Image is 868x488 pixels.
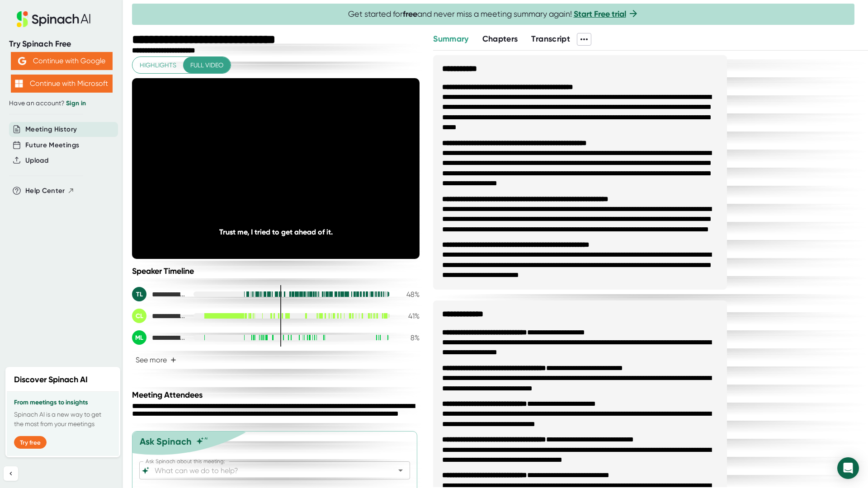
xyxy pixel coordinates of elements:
[132,390,422,400] div: Meeting Attendees
[482,33,518,45] button: Chapters
[531,34,570,44] span: Transcript
[531,33,570,45] button: Transcript
[433,33,468,45] button: Summary
[140,436,192,447] div: Ask Spinach
[161,228,391,236] div: Trust me, I tried to get ahead of it.
[11,75,113,93] button: Continue with Microsoft
[397,333,420,342] div: 8 %
[403,9,417,19] b: free
[25,186,75,196] button: Help Center
[14,436,47,449] button: Try free
[132,287,186,301] div: Timothy | Happy Mile Logistics
[132,330,186,345] div: Marisol Bernal | Happy Mile Logistics
[14,410,112,429] p: Spinach AI is a new way to get the most from your meetings
[348,9,639,19] span: Get started for and never miss a meeting summary again!
[140,60,176,71] span: Highlights
[190,60,223,71] span: Full video
[132,309,186,323] div: Carlos Martinez | Happy Mile Logistics
[132,330,146,345] div: ML
[25,186,65,196] span: Help Center
[397,312,420,320] div: 41 %
[482,34,518,44] span: Chapters
[394,464,407,477] button: Open
[132,309,146,323] div: CL
[18,57,26,65] img: Aehbyd4JwY73AAAAAElFTkSuQmCC
[574,9,626,19] a: Start Free trial
[837,457,859,479] div: Open Intercom Messenger
[4,466,18,481] button: Collapse sidebar
[9,99,114,108] div: Have an account?
[66,99,86,107] a: Sign in
[153,464,381,477] input: What can we do to help?
[25,124,77,135] button: Meeting History
[11,52,113,70] button: Continue with Google
[170,357,176,364] span: +
[433,34,468,44] span: Summary
[25,140,79,150] button: Future Meetings
[9,39,114,49] div: Try Spinach Free
[132,287,146,301] div: TL
[183,57,231,74] button: Full video
[25,155,48,166] button: Upload
[14,399,112,406] h3: From meetings to insights
[14,374,88,386] h2: Discover Spinach AI
[132,57,184,74] button: Highlights
[397,290,420,299] div: 48 %
[132,266,420,276] div: Speaker Timeline
[132,352,180,368] button: See more+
